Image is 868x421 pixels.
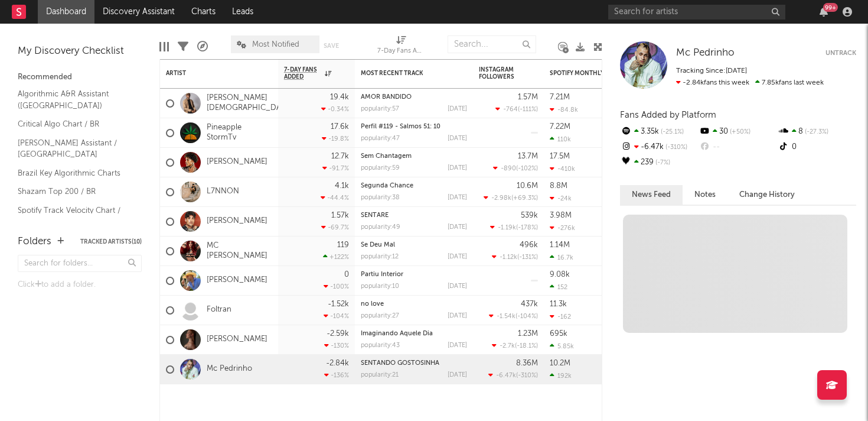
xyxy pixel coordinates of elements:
[361,242,395,248] a: Se Deu Mal
[491,195,511,202] span: -2.98k
[503,106,518,113] span: -764
[326,360,349,367] div: -2.84k
[448,283,467,290] div: [DATE]
[489,312,538,320] div: ( )
[18,204,130,228] a: Spotify Track Velocity Chart / BR
[550,135,571,143] div: 110k
[500,343,515,349] span: -2.7k
[496,373,516,379] span: -6.47k
[344,271,349,278] div: 0
[361,271,467,278] div: Partiu Interior
[520,106,536,113] span: -111 %
[518,225,536,231] span: -178 %
[361,153,412,160] a: Sem Chantagem
[377,30,425,64] div: 7-Day Fans Added (7-Day Fans Added)
[513,195,536,202] span: +69.3 %
[166,70,254,77] div: Artist
[676,48,735,58] span: Mc Pedrinho
[361,360,467,367] div: SENTANDO GOSTOSINHA
[550,241,570,249] div: 1.14M
[361,195,400,201] div: popularity: 38
[676,47,735,59] a: Mc Pedrinho
[361,70,449,77] div: Most Recent Track
[361,313,399,319] div: popularity: 27
[284,66,322,80] span: 7-Day Fans Added
[803,129,828,135] span: -27.3 %
[361,124,467,130] div: Perfil #119 - Salmos 51: 10
[526,67,538,79] button: Filter by Instagram Followers
[207,93,293,114] a: [PERSON_NAME][DEMOGRAPHIC_DATA]
[330,93,349,101] div: 19.4k
[361,106,399,112] div: popularity: 57
[324,283,349,290] div: -100 %
[324,43,339,49] button: Save
[328,300,349,308] div: -1.52k
[492,253,538,261] div: ( )
[778,124,856,140] div: 8
[18,167,130,180] a: Brazil Key Algorithmic Charts
[18,278,142,292] div: Click to add a folder.
[778,140,856,155] div: 0
[659,129,684,135] span: -25.1 %
[361,165,400,171] div: popularity: 59
[448,254,467,260] div: [DATE]
[361,342,400,349] div: popularity: 43
[520,241,538,249] div: 496k
[550,300,567,308] div: 11.3k
[550,165,575,173] div: -410k
[207,216,267,226] a: [PERSON_NAME]
[18,44,142,59] div: My Discovery Checklist
[550,106,578,114] div: -84.8k
[361,372,399,378] div: popularity: 21
[178,30,188,64] div: Filters
[327,330,349,338] div: -2.59k
[448,35,536,53] input: Search...
[324,312,349,320] div: -104 %
[521,212,538,219] div: 539k
[519,254,536,261] span: -131 %
[323,253,349,261] div: +122 %
[664,144,687,151] span: -310 %
[448,313,467,319] div: [DATE]
[197,30,208,64] div: A&R Pipeline
[500,254,517,261] span: -1.12k
[620,155,699,170] div: 239
[488,371,538,379] div: ( )
[550,360,570,367] div: 10.2M
[825,47,856,59] button: Untrack
[455,67,467,79] button: Filter by Most Recent Track
[823,3,838,12] div: 99 +
[550,195,572,202] div: -24k
[620,140,699,155] div: -6.47k
[361,183,413,189] a: Segunda Chance
[361,94,412,101] a: AMOR BANDIDO
[448,195,467,201] div: [DATE]
[361,254,399,260] div: popularity: 12
[676,79,749,86] span: -2.84k fans this week
[550,313,571,320] div: -162
[620,124,699,140] div: 3.35k
[683,185,727,205] button: Notes
[448,372,467,378] div: [DATE]
[321,224,349,231] div: -69.7 %
[361,153,467,160] div: Sem Chantagem
[518,166,536,172] span: -102 %
[479,66,520,80] div: Instagram Followers
[448,106,467,112] div: [DATE]
[608,5,785,20] input: Search for artists
[550,224,575,232] div: -276k
[361,224,400,231] div: popularity: 49
[321,105,349,113] div: -0.34 %
[498,225,516,231] span: -1.19k
[18,70,142,85] div: Recommended
[361,94,467,101] div: AMOR BANDIDO
[820,7,828,17] button: 99+
[361,212,467,219] div: SENTARE
[492,342,538,349] div: ( )
[550,70,638,77] div: Spotify Monthly Listeners
[207,157,267,167] a: [PERSON_NAME]
[517,313,536,320] span: -104 %
[493,164,538,172] div: ( )
[517,343,536,349] span: -18.1 %
[448,342,467,349] div: [DATE]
